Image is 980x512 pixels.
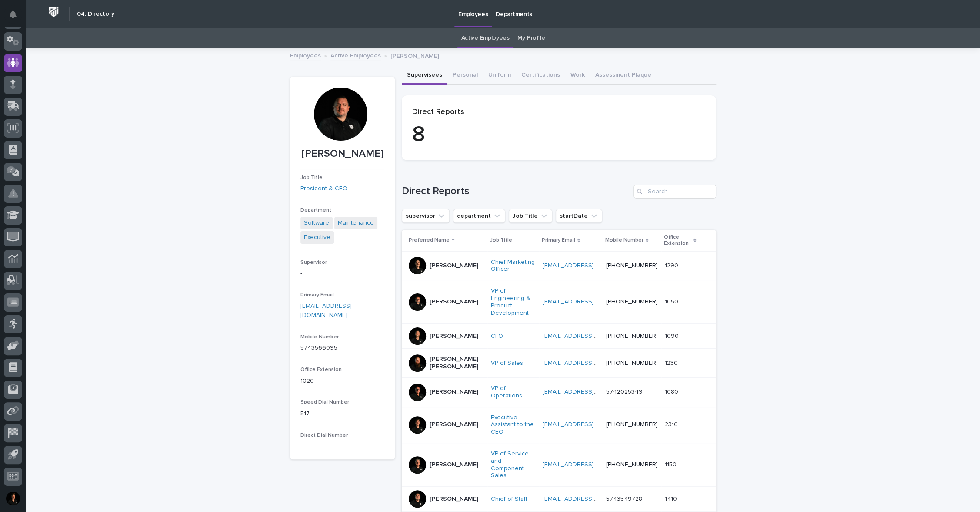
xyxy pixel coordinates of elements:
[491,360,523,367] a: VP of Sales
[300,334,339,340] span: Mobile Number
[491,414,536,436] a: Executive Assistant to the CEO
[543,461,641,468] a: [EMAIL_ADDRESS][DOMAIN_NAME]
[461,28,510,48] a: Active Employees
[606,461,658,468] a: [PHONE_NUMBER]
[402,251,716,280] tr: [PERSON_NAME]Chief Marketing Officer [EMAIL_ADDRESS][DOMAIN_NAME] [PHONE_NUMBER]12901290
[300,400,349,405] span: Speed Dial Number
[491,333,503,340] a: CFO
[491,450,536,479] a: VP of Service and Component Sales
[300,433,348,438] span: Direct Dial Number
[430,495,478,503] p: [PERSON_NAME]
[4,489,22,508] button: users-avatar
[543,421,641,428] a: [EMAIL_ADDRESS][DOMAIN_NAME]
[590,67,657,85] button: Assessment Plaque
[338,219,374,228] a: Maintenance
[300,260,327,265] span: Supervisor
[430,461,478,468] p: [PERSON_NAME]
[606,421,658,428] a: [PHONE_NUMBER]
[543,263,641,269] a: [EMAIL_ADDRESS][DOMAIN_NAME]
[606,389,643,395] a: 5742025349
[665,331,680,340] p: 1090
[665,387,680,396] p: 1080
[11,10,22,24] div: Notifications
[300,148,384,160] p: [PERSON_NAME]
[543,360,641,366] a: [EMAIL_ADDRESS][DOMAIN_NAME]
[491,495,527,503] a: Chief of Staff
[300,175,323,180] span: Job Title
[605,236,643,245] p: Mobile Number
[665,358,680,367] p: 1230
[402,280,716,324] tr: [PERSON_NAME]VP of Engineering & Product Development [EMAIL_ADDRESS][DOMAIN_NAME] [PHONE_NUMBER]1...
[330,50,381,60] a: Active Employees
[543,333,641,339] a: [EMAIL_ADDRESS][DOMAIN_NAME]
[46,4,62,20] img: Workspace Logo
[665,419,680,428] p: 2310
[517,28,545,48] a: My Profile
[606,496,642,502] a: 5743549728
[665,494,679,503] p: 1410
[402,349,716,378] tr: [PERSON_NAME] [PERSON_NAME]VP of Sales [EMAIL_ADDRESS][DOMAIN_NAME] [PHONE_NUMBER]12301230
[77,10,114,18] h2: 04. Directory
[430,298,478,306] p: [PERSON_NAME]
[402,407,716,443] tr: [PERSON_NAME]Executive Assistant to the CEO [EMAIL_ADDRESS][DOMAIN_NAME] [PHONE_NUMBER]23102310
[606,299,658,305] a: [PHONE_NUMBER]
[633,185,716,199] input: Search
[665,296,680,306] p: 1050
[300,293,334,298] span: Primary Email
[447,67,483,85] button: Personal
[300,367,342,372] span: Office Extension
[542,236,575,245] p: Primary Email
[430,421,478,428] p: [PERSON_NAME]
[543,389,641,395] a: [EMAIL_ADDRESS][DOMAIN_NAME]
[300,409,384,418] p: 517
[665,260,680,269] p: 1290
[606,333,658,339] a: [PHONE_NUMBER]
[300,345,337,351] a: 5743566095
[4,5,22,24] button: Notifications
[304,233,330,242] a: Executive
[606,263,658,269] a: [PHONE_NUMBER]
[483,67,516,85] button: Uniform
[402,487,716,512] tr: [PERSON_NAME]Chief of Staff [EMAIL_ADDRESS][DOMAIN_NAME] 574354972814101410
[453,209,505,223] button: department
[664,232,691,249] p: Office Extension
[491,259,536,273] a: Chief Marketing Officer
[300,377,384,386] p: 1020
[430,333,478,340] p: [PERSON_NAME]
[516,67,565,85] button: Certifications
[409,236,450,245] p: Preferred Name
[402,443,716,486] tr: [PERSON_NAME]VP of Service and Component Sales [EMAIL_ADDRESS][DOMAIN_NAME] [PHONE_NUMBER]11501150
[290,50,321,60] a: Employees
[390,51,439,60] p: [PERSON_NAME]
[509,209,552,223] button: Job Title
[300,303,352,318] a: [EMAIL_ADDRESS][DOMAIN_NAME]
[491,287,536,317] a: VP of Engineering & Product Development
[430,388,478,396] p: [PERSON_NAME]
[300,184,347,193] a: President & CEO
[412,108,706,117] p: Direct Reports
[565,67,590,85] button: Work
[402,67,447,85] button: Supervisees
[300,269,384,278] p: -
[556,209,602,223] button: startDate
[412,122,706,148] p: 8
[402,324,716,349] tr: [PERSON_NAME]CFO [EMAIL_ADDRESS][DOMAIN_NAME] [PHONE_NUMBER]10901090
[606,360,658,366] a: [PHONE_NUMBER]
[402,209,450,223] button: supervisor
[490,236,512,245] p: Job Title
[543,299,641,305] a: [EMAIL_ADDRESS][DOMAIN_NAME]
[304,219,329,228] a: Software
[543,496,641,502] a: [EMAIL_ADDRESS][DOMAIN_NAME]
[430,356,484,371] p: [PERSON_NAME] [PERSON_NAME]
[402,377,716,407] tr: [PERSON_NAME]VP of Operations [EMAIL_ADDRESS][DOMAIN_NAME] 574202534910801080
[665,459,678,468] p: 1150
[491,385,536,400] a: VP of Operations
[300,208,331,213] span: Department
[402,185,630,198] h1: Direct Reports
[430,262,478,269] p: [PERSON_NAME]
